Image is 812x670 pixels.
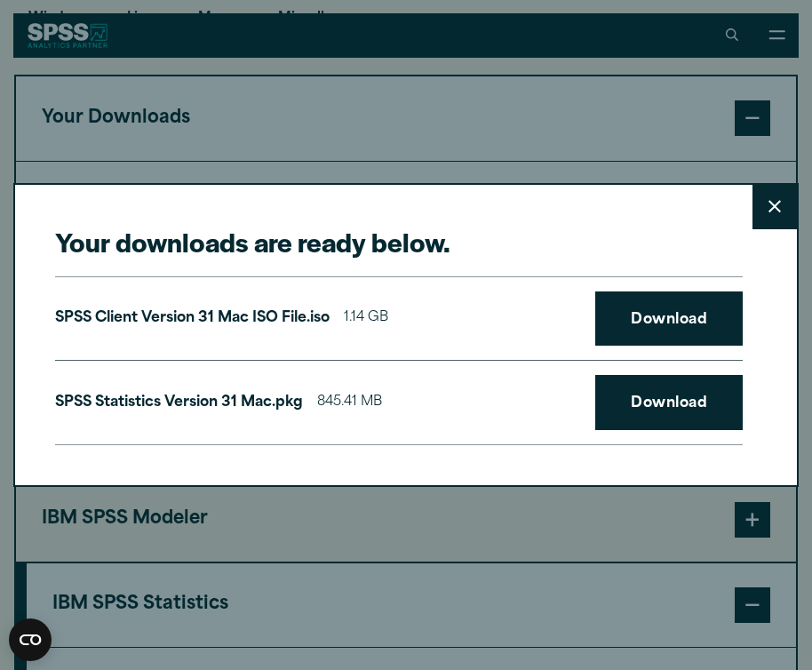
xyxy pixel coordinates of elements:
[595,375,743,430] a: Download
[344,306,388,331] span: 1.14 GB
[9,618,52,661] svg: CookieBot Widget Icon
[55,390,303,416] p: SPSS Statistics Version 31 Mac.pkg
[595,291,743,347] a: Download
[9,618,52,661] div: CookieBot Widget Contents
[317,390,382,416] span: 845.41 MB
[9,618,52,661] button: Open CMP widget
[55,225,744,260] h2: Your downloads are ready below.
[55,306,330,331] p: SPSS Client Version 31 Mac ISO File.iso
